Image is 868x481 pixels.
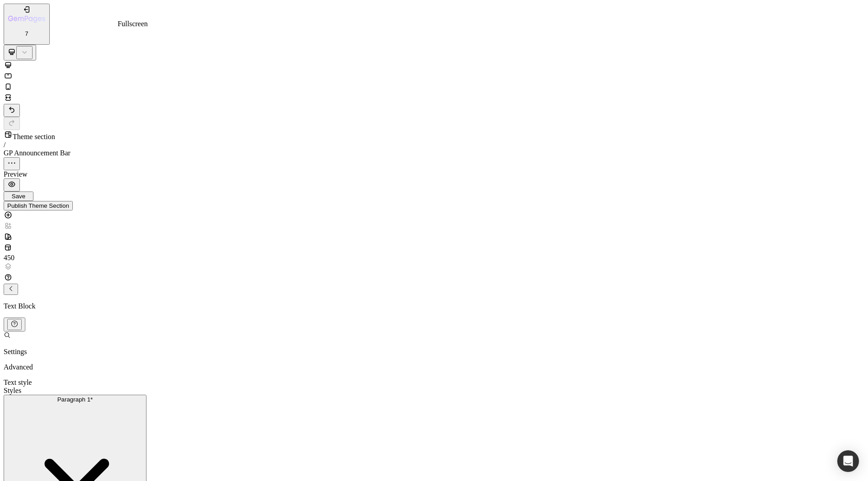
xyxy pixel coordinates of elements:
[4,201,73,210] button: Publish Theme Section
[4,254,22,262] div: 450
[57,396,93,403] span: Paragraph 1*
[837,450,859,472] div: Open Intercom Messenger
[4,4,50,45] button: 7
[4,302,864,310] p: Text Block
[4,149,71,157] span: GP Announcement Bar
[12,193,25,200] span: Save
[7,202,69,209] div: Publish Theme Section
[4,141,5,149] span: /
[8,30,45,37] p: 7
[13,133,55,140] span: Theme section
[4,170,864,178] div: Preview
[4,387,864,395] div: Styles
[4,378,864,387] div: Text style
[118,20,148,28] div: Fullscreen
[4,191,33,201] button: Save
[4,11,545,19] p: 📦 Free Shipping + Keychain $99+ | 🎁Free Shaker Cup 199+ | 🎁Free Drawstring Bag $299+ | 🎁Free T-Sh...
[4,348,49,356] p: Settings
[4,4,545,27] div: Rich Text Editor. Editing area: main
[4,36,545,44] div: Text Block
[4,363,49,371] p: Advanced
[4,104,864,130] div: Undo/Redo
